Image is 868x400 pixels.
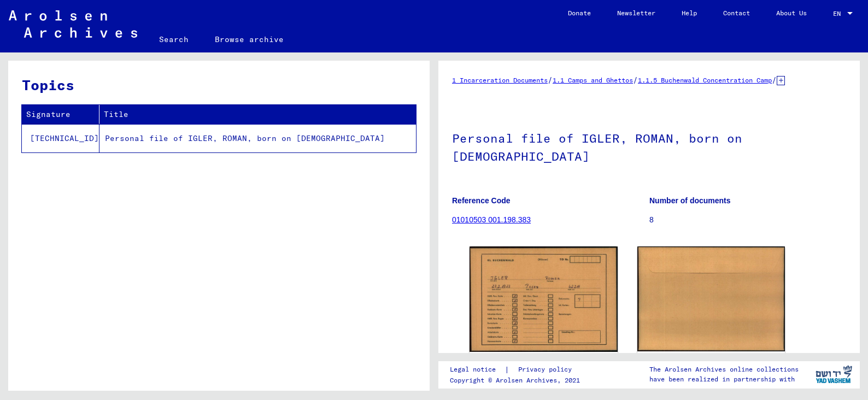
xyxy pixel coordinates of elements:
[633,75,638,85] span: /
[813,361,854,388] img: yv_logo.png
[22,124,99,152] td: [TECHNICAL_ID]
[450,364,585,375] div: |
[649,364,799,374] p: The Arolsen Archives online collections
[649,196,731,205] b: Number of documents
[452,113,846,179] h1: Personal file of IGLER, ROMAN, born on [DEMOGRAPHIC_DATA]
[9,10,137,38] img: Arolsen_neg.svg
[22,74,415,96] h3: Topics
[470,246,618,352] img: 001.jpg
[22,105,99,124] th: Signature
[649,374,799,384] p: have been realized in partnership with
[99,105,416,124] th: Title
[452,215,531,224] a: 01010503 001.198.383
[833,10,845,17] span: EN
[548,75,553,85] span: /
[452,196,511,205] b: Reference Code
[450,364,505,375] a: Legal notice
[649,214,846,226] p: 8
[509,364,585,375] a: Privacy policy
[638,76,772,84] a: 1.1.5 Buchenwald Concentration Camp
[772,75,777,85] span: /
[452,76,548,84] a: 1 Incarceration Documents
[553,76,633,84] a: 1.1 Camps and Ghettos
[202,26,297,52] a: Browse archive
[99,124,416,152] td: Personal file of IGLER, ROMAN, born on [DEMOGRAPHIC_DATA]
[450,375,585,385] p: Copyright © Arolsen Archives, 2021
[637,246,785,351] img: 002.jpg
[146,26,202,52] a: Search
